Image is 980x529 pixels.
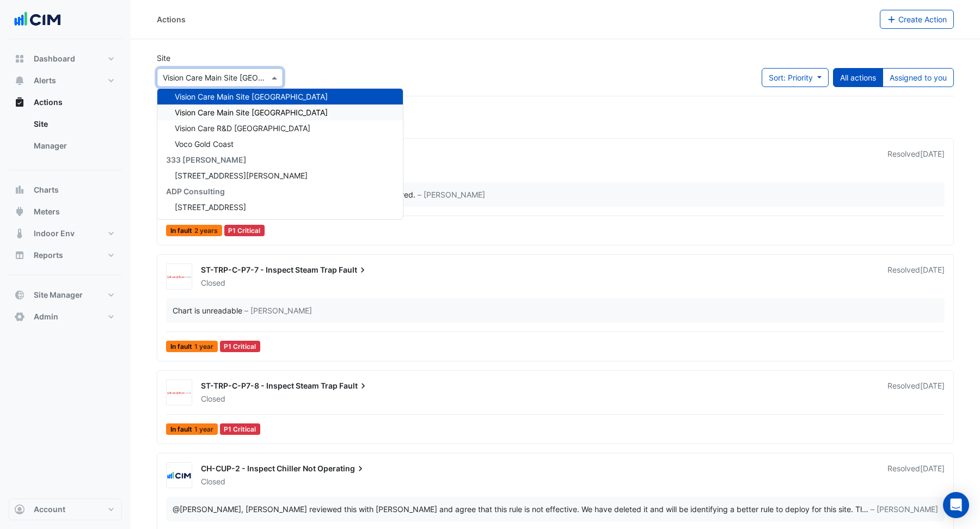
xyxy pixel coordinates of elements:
span: Thu 18-Sep-2025 07:37 MDT [920,265,945,274]
span: [GEOGRAPHIC_DATA] [175,218,251,227]
span: sreff@its.jnj.com [JnJ Vision Care] [173,505,241,514]
span: Closed [201,394,225,403]
div: P1 Critical [224,225,265,236]
span: Sort: Priority [769,73,813,82]
span: Thu 18-Sep-2025 07:37 MDT [920,149,945,158]
app-icon: Charts [14,184,25,195]
app-icon: Site Manager [14,290,25,300]
span: Dashboard [34,53,75,64]
div: Resolved [887,463,945,487]
label: Site [157,52,170,64]
span: In fault [166,341,218,352]
app-icon: Indoor Env [14,228,25,239]
button: Assigned to you [883,68,954,87]
button: Account [9,499,122,520]
a: Site [25,113,122,135]
div: Resolved [887,264,945,288]
button: All actions [833,68,883,87]
button: Create Action [880,10,954,29]
span: Create Action [898,15,947,24]
span: Voco Gold Coast [175,139,234,149]
span: 1 year [194,426,213,433]
button: Reports [9,244,122,266]
app-icon: Dashboard [14,53,25,64]
app-icon: Alerts [14,75,25,86]
span: 2 years [194,227,218,234]
span: Reports [34,250,63,261]
span: In fault [166,423,218,435]
div: Chart is unreadable [173,305,242,316]
span: Meters [34,206,60,217]
span: Actions [34,97,63,108]
span: ST-TRP-C-P7-8 - Inspect Steam Trap [201,381,338,390]
span: Thu 18-Sep-2025 07:37 MDT [920,381,945,390]
span: Vision Care Main Site [GEOGRAPHIC_DATA] [175,92,328,101]
span: Vision Care R&D [GEOGRAPHIC_DATA] [175,124,310,133]
span: In fault [166,225,222,236]
div: Options List [157,89,403,219]
div: , [PERSON_NAME] reviewed this with [PERSON_NAME] and agree that this rule is not effective. We ha... [173,503,862,515]
div: Resolved [887,149,945,173]
span: ADP Consulting [166,187,225,196]
span: Admin [34,311,58,322]
span: [STREET_ADDRESS][PERSON_NAME] [175,171,308,180]
app-icon: Meters [14,206,25,217]
span: Site Manager [34,290,83,300]
button: Dashboard [9,48,122,70]
img: Company Logo [13,9,62,30]
div: … [173,503,938,515]
button: Meters [9,201,122,223]
span: Closed [201,477,225,486]
span: Operating [317,463,366,474]
div: Actions [157,14,186,25]
button: Sort: Priority [762,68,829,87]
span: – [PERSON_NAME] [871,503,938,515]
app-icon: Admin [14,311,25,322]
button: Actions [9,91,122,113]
span: Thu 18-Sep-2025 07:33 MDT [920,464,945,473]
span: 1 year [194,343,213,350]
app-icon: Actions [14,97,25,108]
span: Alerts [34,75,56,86]
img: JnJ Vision Care [167,387,192,398]
button: Charts [9,179,122,201]
span: Indoor Env [34,228,75,239]
span: Vision Care Main Site [GEOGRAPHIC_DATA] [175,108,328,117]
span: Fault [339,380,369,391]
span: [STREET_ADDRESS] [175,202,246,212]
span: – [PERSON_NAME] [244,305,312,316]
img: CIM [167,470,192,481]
div: Resolved [887,380,945,404]
span: Closed [201,278,225,287]
button: Site Manager [9,284,122,306]
span: 333 [PERSON_NAME] [166,155,247,164]
span: Charts [34,184,59,195]
a: Manager [25,135,122,157]
button: Alerts [9,70,122,91]
span: Account [34,504,65,515]
span: CH-CUP-2 - Inspect Chiller Not [201,464,316,473]
app-icon: Reports [14,250,25,261]
img: JnJ Vision Care [167,272,192,282]
div: P1 Critical [220,341,261,352]
span: Fault [339,264,368,275]
span: ST-TRP-C-P7-7 - Inspect Steam Trap [201,265,337,274]
div: Actions [9,113,122,161]
span: – [PERSON_NAME] [418,189,485,200]
div: P1 Critical [220,423,261,435]
div: Open Intercom Messenger [943,492,969,518]
button: Indoor Env [9,223,122,244]
button: Admin [9,306,122,328]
